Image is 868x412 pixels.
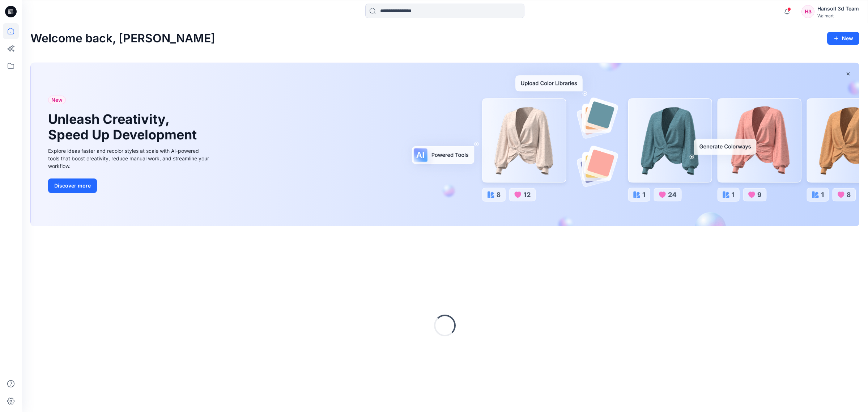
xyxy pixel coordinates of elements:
[817,4,859,13] div: Hansoll 3d Team
[827,32,859,45] button: New
[48,112,200,143] h1: Unleash Creativity, Speed Up Development
[51,96,63,104] span: New
[48,178,97,193] button: Discover more
[48,147,211,170] div: Explore ideas faster and recolor styles at scale with AI-powered tools that boost creativity, red...
[30,32,215,45] h2: Welcome back, [PERSON_NAME]
[801,5,814,18] div: H3
[817,13,859,18] div: Walmart
[48,178,211,193] a: Discover more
